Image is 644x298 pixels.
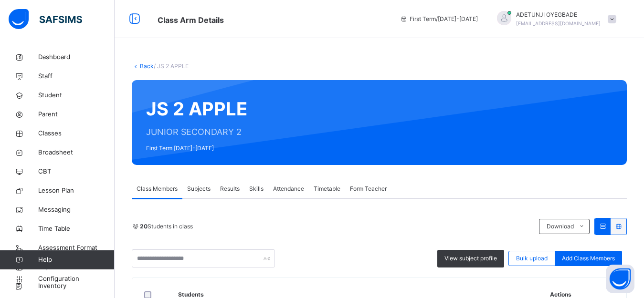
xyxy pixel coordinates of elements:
span: Time Table [38,224,115,234]
b: 20 [140,223,148,230]
span: Messaging [38,205,115,215]
button: Open asap [606,265,634,293]
div: ADETUNJIOYEGBADE [487,10,621,28]
span: ADETUNJI OYEGBADE [516,10,601,19]
span: Student [38,91,115,100]
span: Broadsheet [38,148,115,157]
span: CBT [38,167,115,176]
span: Results [220,185,240,193]
span: Bulk upload [516,254,548,263]
span: Assessment Format [38,243,115,253]
span: Timetable [314,185,340,193]
span: Lesson Plan [38,186,115,195]
span: Attendance [273,185,304,193]
span: Class Members [137,185,178,193]
span: Classes [38,129,115,138]
span: Class Arm Details [158,15,224,25]
span: Help [38,255,114,265]
span: Staff [38,72,115,81]
span: / JS 2 APPLE [154,62,189,70]
a: Back [140,62,154,70]
span: Dashboard [38,52,115,62]
span: View subject profile [444,254,497,263]
span: Skills [249,185,264,193]
span: Students in class [140,222,193,231]
img: safsims [9,9,82,29]
span: [EMAIL_ADDRESS][DOMAIN_NAME] [516,21,601,26]
span: Download [547,222,574,231]
span: Form Teacher [350,185,387,193]
span: Configuration [38,274,114,284]
span: Add Class Members [562,254,615,263]
span: Subjects [187,185,211,193]
span: session/term information [400,15,478,23]
span: Parent [38,110,115,119]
